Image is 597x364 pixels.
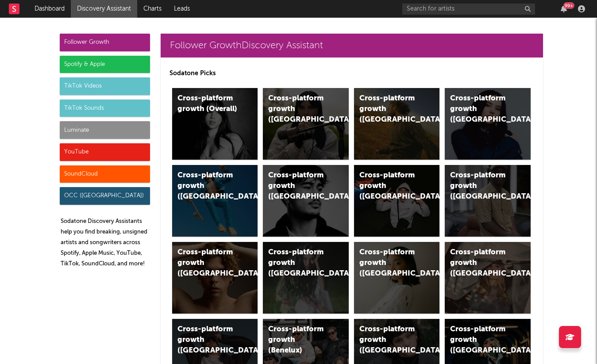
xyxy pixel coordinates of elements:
div: Cross-platform growth (Benelux) [268,324,328,356]
div: Cross-platform growth ([GEOGRAPHIC_DATA]) [359,93,420,125]
div: OCC ([GEOGRAPHIC_DATA]) [60,187,150,205]
div: Cross-platform growth ([GEOGRAPHIC_DATA]) [268,170,328,202]
a: Follower GrowthDiscovery Assistant [161,34,543,57]
div: TikTok Sounds [60,100,150,117]
button: 99+ [561,5,567,12]
a: Cross-platform growth ([GEOGRAPHIC_DATA]) [354,242,440,314]
a: Cross-platform growth ([GEOGRAPHIC_DATA]/GSA) [354,165,440,237]
div: Cross-platform growth ([GEOGRAPHIC_DATA]) [359,324,420,356]
div: Cross-platform growth ([GEOGRAPHIC_DATA]) [177,170,238,202]
a: Cross-platform growth ([GEOGRAPHIC_DATA]) [172,242,258,314]
input: Search for artists [402,4,535,15]
div: 99 + [563,2,574,9]
div: Cross-platform growth ([GEOGRAPHIC_DATA]) [359,247,420,279]
div: Cross-platform growth ([GEOGRAPHIC_DATA]) [268,93,328,125]
div: Cross-platform growth ([GEOGRAPHIC_DATA]) [268,247,328,279]
div: Cross-platform growth (Overall) [177,93,238,115]
div: Cross-platform growth ([GEOGRAPHIC_DATA]) [450,247,510,279]
a: Cross-platform growth ([GEOGRAPHIC_DATA]) [263,165,349,237]
a: Cross-platform growth (Overall) [172,88,258,160]
a: Cross-platform growth ([GEOGRAPHIC_DATA]) [445,242,531,314]
div: SoundCloud [60,165,150,183]
div: Spotify & Apple [60,56,150,73]
a: Cross-platform growth ([GEOGRAPHIC_DATA]) [354,88,440,160]
p: Sodatone Discovery Assistants help you find breaking, unsigned artists and songwriters across Spo... [61,216,150,269]
div: Follower Growth [60,34,150,51]
a: Cross-platform growth ([GEOGRAPHIC_DATA]) [445,88,531,160]
a: Cross-platform growth ([GEOGRAPHIC_DATA]) [263,242,349,314]
div: Cross-platform growth ([GEOGRAPHIC_DATA]) [450,324,510,356]
a: Cross-platform growth ([GEOGRAPHIC_DATA]) [263,88,349,160]
p: Sodatone Picks [169,68,534,79]
a: Cross-platform growth ([GEOGRAPHIC_DATA]) [172,165,258,237]
div: Cross-platform growth ([GEOGRAPHIC_DATA]) [450,170,510,202]
div: Luminate [60,121,150,139]
div: Cross-platform growth ([GEOGRAPHIC_DATA]) [177,247,238,279]
div: TikTok Videos [60,77,150,95]
div: Cross-platform growth ([GEOGRAPHIC_DATA]/GSA) [359,170,420,202]
div: YouTube [60,143,150,161]
div: Cross-platform growth ([GEOGRAPHIC_DATA]) [177,324,238,356]
a: Cross-platform growth ([GEOGRAPHIC_DATA]) [445,165,531,237]
div: Cross-platform growth ([GEOGRAPHIC_DATA]) [450,93,510,125]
